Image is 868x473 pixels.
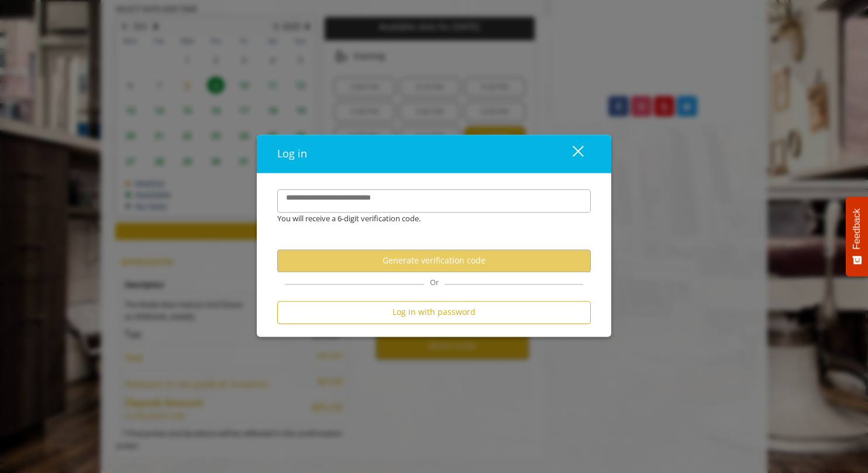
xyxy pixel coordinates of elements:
div: You will receive a 6-digit verification code. [268,212,582,225]
button: close dialog [551,142,591,166]
span: Or [424,277,445,287]
div: close dialog [559,145,583,163]
span: Log in [277,146,307,160]
button: Feedback - Show survey [846,197,868,276]
button: Generate verification code [277,249,591,272]
span: Feedback [852,208,862,249]
button: Log in with password [277,301,591,324]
